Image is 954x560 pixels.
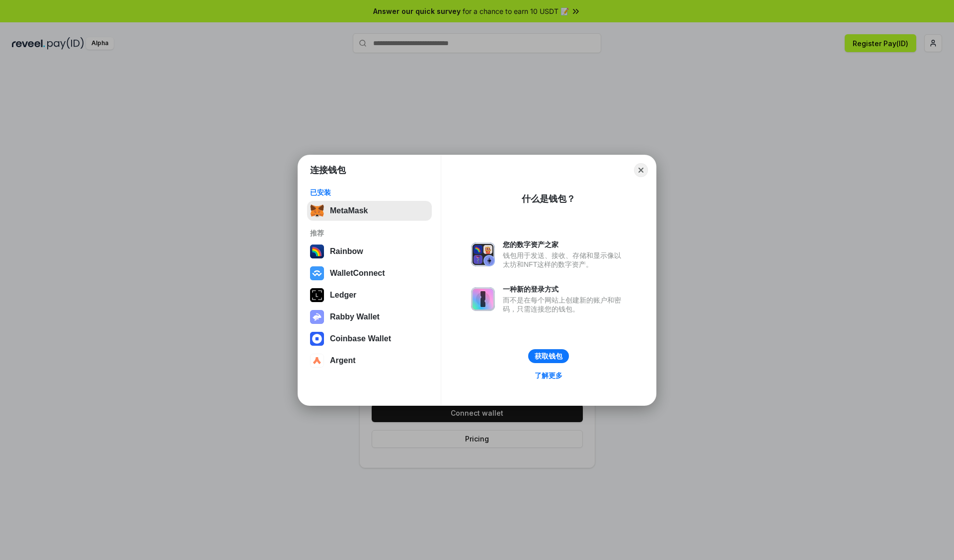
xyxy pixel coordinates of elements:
[330,356,356,365] div: Argent
[307,285,432,305] button: Ledger
[307,201,432,221] button: MetaMask
[330,291,356,300] div: Ledger
[503,285,626,294] div: 一种新的登录方式
[310,188,429,197] div: 已安装
[310,266,324,280] img: svg+xml,%3Csvg%20width%3D%2228%22%20height%3D%2228%22%20viewBox%3D%220%200%2028%2028%22%20fill%3D...
[528,349,569,363] button: 获取钱包
[535,371,562,380] div: 了解更多
[310,310,324,324] img: svg+xml,%3Csvg%20xmlns%3D%22http%3A%2F%2Fwww.w3.org%2F2000%2Fsvg%22%20fill%3D%22none%22%20viewBox...
[330,269,385,278] div: WalletConnect
[310,229,429,238] div: 推荐
[503,296,626,313] div: 而不是在每个网站上创建新的账户和密码，只需连接您的钱包。
[529,369,568,382] a: 了解更多
[535,352,562,361] div: 获取钱包
[330,334,391,343] div: Coinbase Wallet
[310,164,346,176] h1: 连接钱包
[310,354,324,368] img: svg+xml,%3Csvg%20width%3D%2228%22%20height%3D%2228%22%20viewBox%3D%220%200%2028%2028%22%20fill%3D...
[310,332,324,346] img: svg+xml,%3Csvg%20width%3D%2228%22%20height%3D%2228%22%20viewBox%3D%220%200%2028%2028%22%20fill%3D...
[310,288,324,302] img: svg+xml,%3Csvg%20xmlns%3D%22http%3A%2F%2Fwww.w3.org%2F2000%2Fsvg%22%20width%3D%2228%22%20height%3...
[307,263,432,283] button: WalletConnect
[471,243,495,266] img: svg+xml,%3Csvg%20xmlns%3D%22http%3A%2F%2Fwww.w3.org%2F2000%2Fsvg%22%20fill%3D%22none%22%20viewBox...
[503,240,626,249] div: 您的数字资产之家
[330,312,380,321] div: Rabby Wallet
[330,206,368,215] div: MetaMask
[634,163,648,177] button: Close
[310,245,324,258] img: svg+xml,%3Csvg%20width%3D%22120%22%20height%3D%22120%22%20viewBox%3D%220%200%20120%20120%22%20fil...
[330,247,363,256] div: Rainbow
[310,204,324,218] img: svg+xml,%3Csvg%20fill%3D%22none%22%20height%3D%2233%22%20viewBox%3D%220%200%2035%2033%22%20width%...
[522,193,575,205] div: 什么是钱包？
[307,307,432,327] button: Rabby Wallet
[307,242,432,261] button: Rainbow
[471,287,495,311] img: svg+xml,%3Csvg%20xmlns%3D%22http%3A%2F%2Fwww.w3.org%2F2000%2Fsvg%22%20fill%3D%22none%22%20viewBox...
[307,329,432,349] button: Coinbase Wallet
[307,351,432,371] button: Argent
[503,251,626,269] div: 钱包用于发送、接收、存储和显示像以太坊和NFT这样的数字资产。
